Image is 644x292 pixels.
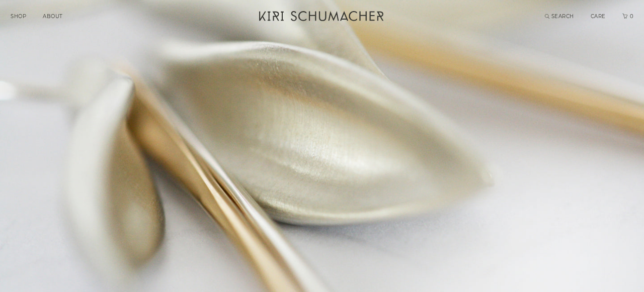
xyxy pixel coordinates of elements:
[253,5,391,30] a: Kiri Schumacher Home
[622,13,634,20] a: Cart
[43,13,63,20] a: ABOUT
[545,13,574,20] a: Search
[591,13,606,20] a: CARE
[551,13,574,20] span: SEARCH
[629,13,634,20] span: 0
[11,13,26,20] a: SHOP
